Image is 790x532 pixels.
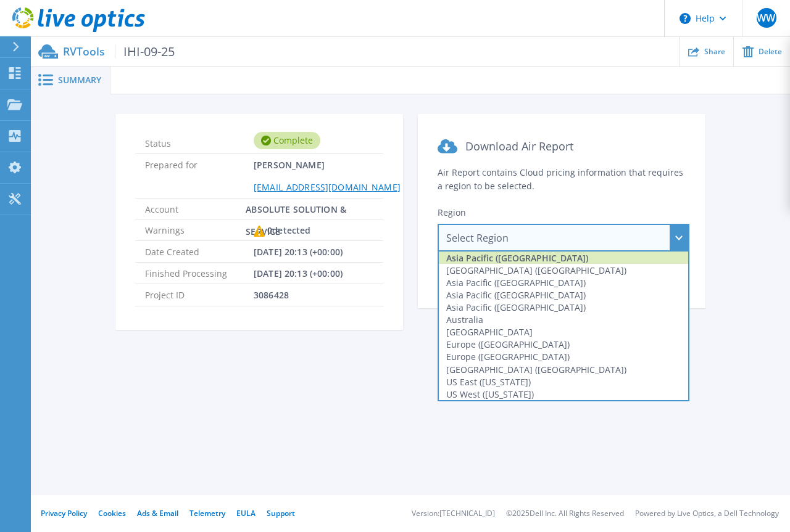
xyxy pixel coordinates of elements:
span: Delete [759,48,782,55]
span: Summary [58,76,101,84]
li: Powered by Live Optics, a Dell Technology [635,510,779,518]
span: [DATE] 20:13 (+00:00) [254,263,343,284]
span: Download Air Report [465,139,573,153]
div: US West ([US_STATE]) [439,388,688,400]
a: Telemetry [189,508,225,518]
span: Region [438,207,466,218]
a: [EMAIL_ADDRESS][DOMAIN_NAME] [254,181,401,193]
div: Europe ([GEOGRAPHIC_DATA]) [439,351,688,363]
a: Support [267,508,295,518]
div: Complete [254,132,320,149]
li: © 2025 Dell Inc. All Rights Reserved [506,510,624,518]
span: Finished Processing [145,263,254,284]
span: Air Report contains Cloud pricing information that requires a region to be selected. [438,166,683,192]
span: [DATE] 20:13 (+00:00) [254,241,343,262]
span: Account [145,198,246,219]
span: Status [145,133,254,149]
div: US East ([US_STATE]) [439,375,688,388]
div: 0 detected [254,219,310,242]
div: Asia Pacific ([GEOGRAPHIC_DATA]) [439,301,688,314]
span: WW [757,13,775,23]
span: Share [704,48,725,55]
a: Ads & Email [137,508,178,518]
span: Project ID [145,284,254,305]
span: [PERSON_NAME] [254,154,401,197]
div: Asia Pacific ([GEOGRAPHIC_DATA]) [439,252,688,264]
a: EULA [236,508,256,518]
span: 3086428 [254,284,289,305]
a: Privacy Policy [41,508,87,518]
div: Australia [439,314,688,326]
div: Asia Pacific ([GEOGRAPHIC_DATA]) [439,276,688,289]
div: [GEOGRAPHIC_DATA] ([GEOGRAPHIC_DATA]) [439,363,688,375]
span: Warnings [145,219,254,240]
div: [GEOGRAPHIC_DATA] ([GEOGRAPHIC_DATA]) [439,264,688,276]
span: ABSOLUTE SOLUTION & SERVICE [246,198,373,219]
span: IHI-09-25 [115,44,175,59]
span: Date Created [145,241,254,262]
p: RVTools [63,44,175,59]
div: Europe ([GEOGRAPHIC_DATA]) [439,338,688,351]
div: [GEOGRAPHIC_DATA] [439,326,688,338]
div: Asia Pacific ([GEOGRAPHIC_DATA]) [439,289,688,301]
li: Version: [TECHNICAL_ID] [412,510,495,518]
div: Select Region [438,224,689,252]
span: Prepared for [145,154,254,197]
a: Cookies [98,508,126,518]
